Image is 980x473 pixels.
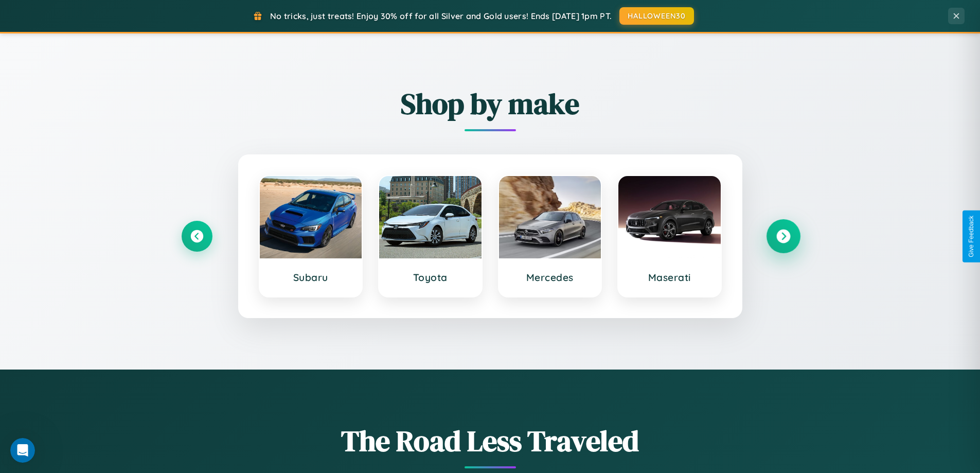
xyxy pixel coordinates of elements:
h3: Mercedes [509,271,591,284]
button: HALLOWEEN30 [619,7,694,25]
h3: Subaru [270,271,352,284]
span: No tricks, just treats! Enjoy 30% off for all Silver and Gold users! Ends [DATE] 1pm PT. [270,11,612,21]
h3: Toyota [389,271,471,284]
div: Give Feedback [968,216,975,257]
iframe: Intercom live chat [10,438,35,463]
h1: The Road Less Traveled [182,421,799,461]
h2: Shop by make [182,84,799,124]
h3: Maserati [629,271,710,284]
